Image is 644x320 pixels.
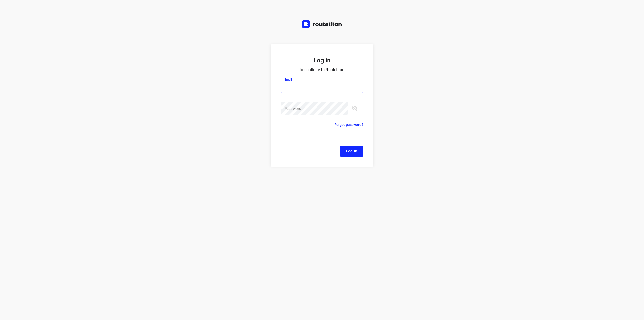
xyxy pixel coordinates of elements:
[302,20,342,28] img: Routetitan
[281,66,363,74] p: to continue to Routetitan
[340,146,363,157] button: Log In
[350,103,360,113] button: toggle password visibility
[334,122,363,128] p: Forgot password?
[281,56,363,64] h5: Log in
[346,148,357,154] span: Log In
